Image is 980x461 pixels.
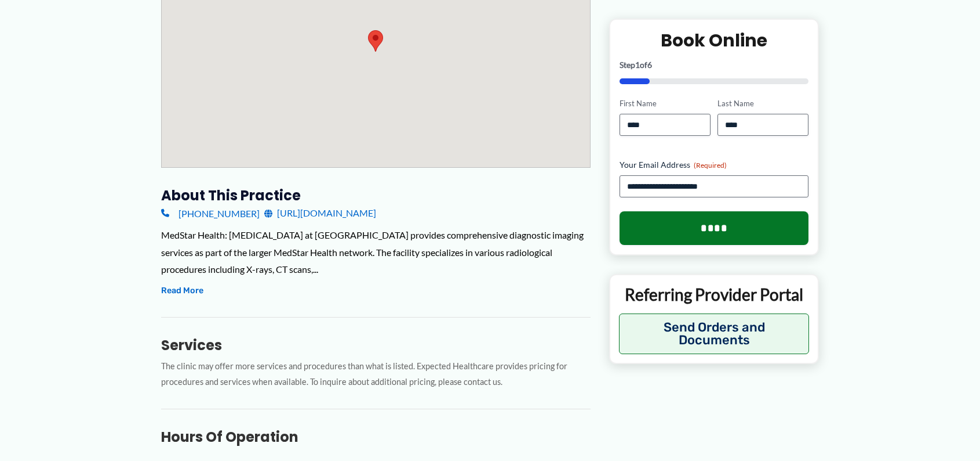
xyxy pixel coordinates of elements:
h3: Services [161,336,591,354]
span: 6 [647,60,652,70]
span: 1 [635,60,640,70]
label: First Name [620,98,711,109]
p: Step of [620,61,809,69]
a: [URL][DOMAIN_NAME] [264,204,376,222]
label: Your Email Address [620,159,809,171]
p: Referring Provider Portal [619,284,810,305]
button: Send Orders and Documents [619,314,810,354]
button: Read More [161,284,203,298]
h3: About this practice [161,186,591,204]
div: MedStar Health: [MEDICAL_DATA] at [GEOGRAPHIC_DATA] provides comprehensive diagnostic imaging ser... [161,226,591,278]
h3: Hours of Operation [161,428,591,446]
a: [PHONE_NUMBER] [161,204,260,222]
label: Last Name [717,98,808,109]
p: The clinic may offer more services and procedures than what is listed. Expected Healthcare provid... [161,359,591,390]
span: (Required) [694,161,727,170]
h2: Book Online [620,29,809,52]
